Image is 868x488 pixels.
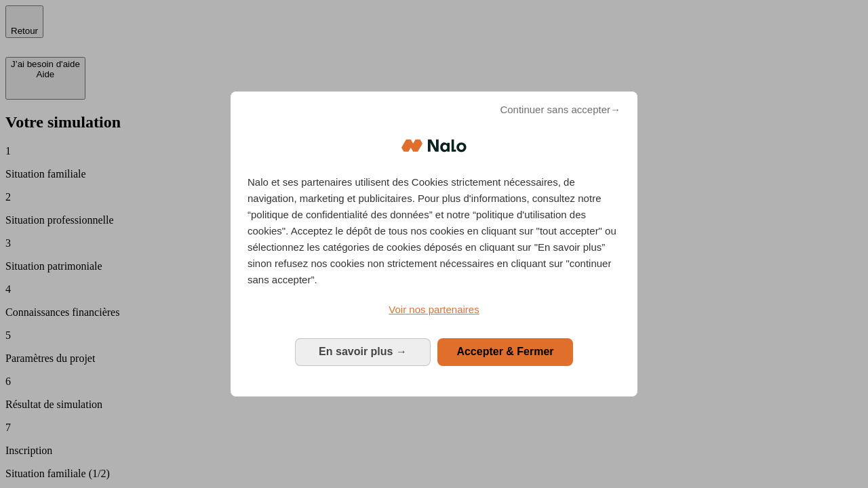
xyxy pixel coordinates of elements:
[437,338,573,365] button: Accepter & Fermer: Accepter notre traitement des données et fermer
[248,174,620,288] p: Nalo et ses partenaires utilisent des Cookies strictement nécessaires, de navigation, marketing e...
[295,338,431,365] button: En savoir plus: Configurer vos consentements
[456,346,553,357] span: Accepter & Fermer
[319,346,407,357] span: En savoir plus →
[389,304,479,315] span: Voir nos partenaires
[248,302,620,318] a: Voir nos partenaires
[500,102,620,118] span: Continuer sans accepter→
[231,91,637,396] div: Bienvenue chez Nalo Gestion du consentement
[401,125,467,166] img: Logo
